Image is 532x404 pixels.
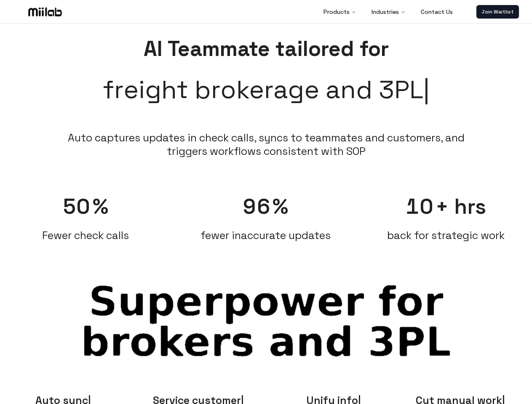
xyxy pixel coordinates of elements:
[201,229,331,242] span: fewer inaccurate updates
[406,193,434,220] span: 10
[414,3,460,20] a: Contact Us
[63,193,91,220] span: 50
[144,35,389,62] span: AI Teammate tailored for
[63,131,469,158] li: Auto captures updates in check calls, syncs to teammates and customers, and triggers workflows co...
[317,3,363,20] button: Products
[387,229,505,242] span: back for strategic work
[243,193,271,220] span: 96
[436,193,486,220] span: + hrs
[365,3,412,20] button: Industries
[103,71,430,109] span: freight brokerage and 3PL
[13,5,77,18] a: Logo
[77,282,456,362] span: Superpower for brokers and 3PL
[273,193,288,220] span: %
[93,193,108,220] span: %
[476,5,519,19] a: Join Waitlist
[317,3,460,20] nav: Main
[27,5,64,18] img: Logo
